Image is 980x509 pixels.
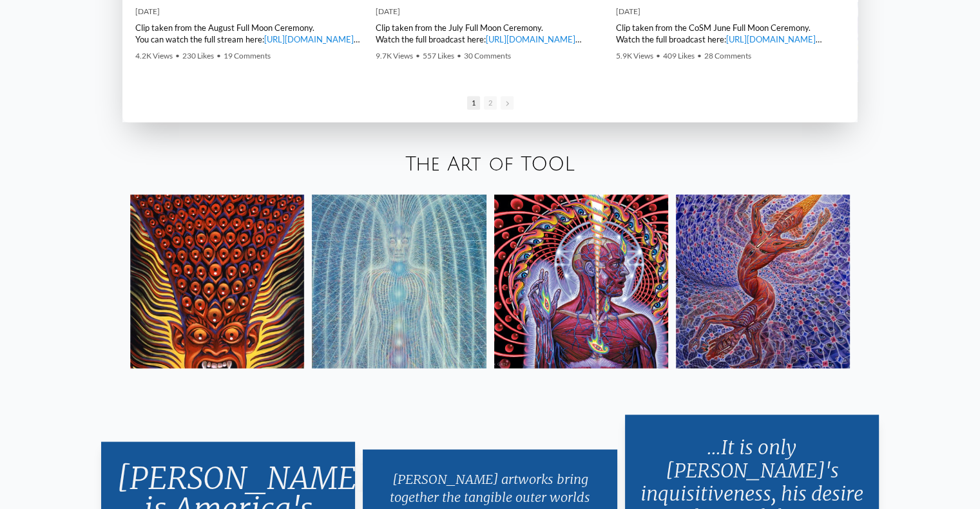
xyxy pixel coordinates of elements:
[464,51,511,60] span: 30 Comments
[175,51,180,60] span: •
[656,51,660,60] span: •
[616,22,843,45] div: Clip taken from the CoSM June Full Moon Ceremony. Watch the full broadcast here: | [PERSON_NAME] ...
[224,51,271,60] span: 19 Comments
[726,34,816,44] a: [URL][DOMAIN_NAME]
[135,6,363,17] div: [DATE]
[501,96,514,109] span: Go to next slide
[704,51,751,60] span: 28 Comments
[135,51,173,60] span: 4.2K Views
[416,51,420,60] span: •
[182,51,214,60] span: 230 Likes
[457,51,461,60] span: •
[376,22,603,45] div: Clip taken from the July Full Moon Ceremony. Watch the full broadcast here: | [PERSON_NAME] | ► W...
[467,96,480,109] span: Go to slide 1
[376,51,413,60] span: 9.7K Views
[616,51,653,60] span: 5.9K Views
[616,6,843,17] div: [DATE]
[264,34,354,44] a: [URL][DOMAIN_NAME]
[697,51,702,60] span: •
[423,51,454,60] span: 557 Likes
[484,96,497,109] span: Go to slide 2
[405,154,575,175] a: The Art of TOOL
[135,22,363,45] div: Clip taken from the August Full Moon Ceremony. You can watch the full stream here: | [PERSON_NAME...
[486,34,575,44] a: [URL][DOMAIN_NAME]
[376,6,603,17] div: [DATE]
[216,51,221,60] span: •
[663,51,695,60] span: 409 Likes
